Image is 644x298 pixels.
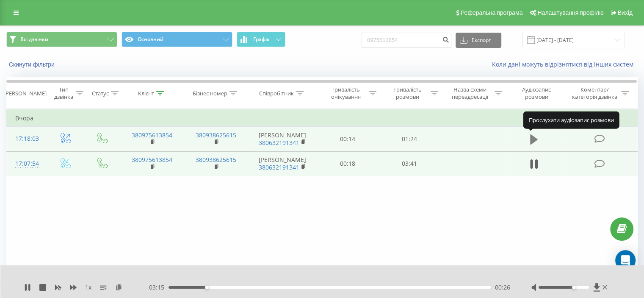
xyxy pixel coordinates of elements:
[92,90,109,97] div: Статус
[512,86,561,100] div: Аудіозапис розмови
[147,283,169,292] span: - 03:15
[386,86,428,100] div: Тривалість розмови
[248,127,317,151] td: [PERSON_NAME]
[196,131,236,139] a: 380938625615
[196,156,236,164] a: 380938625615
[317,151,379,176] td: 00:18
[53,86,73,100] div: Тип дзвінка
[615,250,636,270] div: Open Intercom Messenger
[193,90,227,97] div: Бізнес номер
[248,151,317,176] td: [PERSON_NAME]
[379,127,440,151] td: 01:24
[259,139,299,147] a: 380632191341
[20,36,48,43] span: Всі дзвінки
[132,156,172,164] a: 380975613854
[461,9,523,16] span: Реферальна програма
[317,127,379,151] td: 00:14
[132,131,172,139] a: 380975613854
[15,156,38,172] div: 17:07:54
[7,110,638,127] td: Вчора
[259,90,294,97] div: Співробітник
[85,283,91,292] span: 1 x
[6,32,117,47] button: Всі дзвінки
[325,86,367,100] div: Тривалість очікування
[492,60,638,68] a: Коли дані можуть відрізнятися вiд інших систем
[6,61,59,68] button: Скинути фільтри
[456,33,501,48] button: Експорт
[15,131,38,147] div: 17:18:03
[362,33,451,48] input: Пошук за номером
[259,163,299,171] a: 380632191341
[122,32,232,47] button: Основний
[4,90,47,97] div: [PERSON_NAME]
[537,9,603,16] span: Налаштування профілю
[448,86,492,100] div: Назва схеми переадресації
[523,111,619,128] div: Прослухати аудіозапис розмови
[237,32,285,47] button: Графік
[379,151,440,176] td: 03:41
[572,286,575,289] div: Accessibility label
[138,90,154,97] div: Клієнт
[569,86,619,100] div: Коментар/категорія дзвінка
[495,283,510,292] span: 00:26
[253,36,270,42] span: Графік
[618,9,633,16] span: Вихід
[205,286,208,289] div: Accessibility label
